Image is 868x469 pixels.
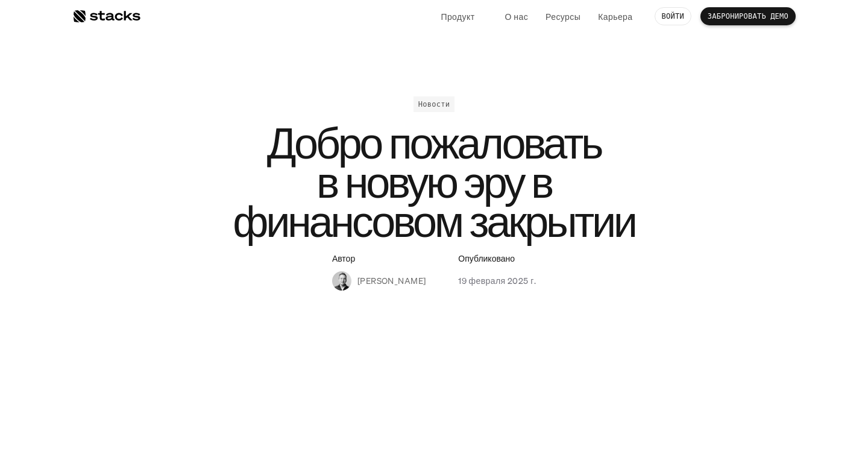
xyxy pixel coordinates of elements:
a: ВОЙТИ [655,7,691,25]
font: Продукт [441,11,474,22]
font: Добро пожаловать в новую эру в финансовом закрытии [233,119,635,246]
a: О нас [498,5,536,27]
font: Ресурсы [546,11,580,22]
font: ВОЙТИ [662,11,684,20]
font: 19 февраля 2025 г. [458,275,536,286]
font: Опубликовано [458,253,515,264]
font: ЗАБРОНИРОВАТЬ ДЕМО [708,11,788,20]
font: [PERSON_NAME] [357,275,426,286]
font: Автор [332,253,355,264]
img: Альберт [332,271,351,291]
font: Новости [418,99,450,109]
a: Ресурсы [538,5,588,27]
a: ЗАБРОНИРОВАТЬ ДЕМО [700,7,796,25]
a: Карьера [591,5,640,27]
font: О нас [505,11,529,22]
font: Карьера [598,11,632,22]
